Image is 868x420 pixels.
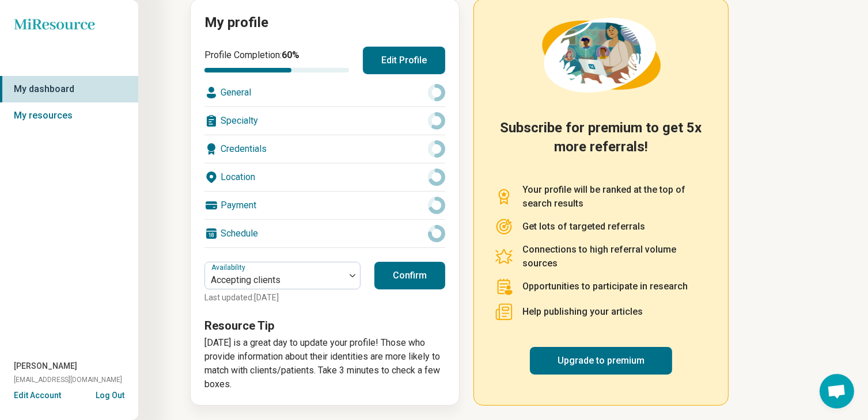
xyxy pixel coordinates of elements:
[374,262,445,289] button: Confirm
[522,280,688,293] p: Opportunities to participate in research
[363,47,445,74] button: Edit Profile
[495,119,707,169] h2: Subscribe for premium to get 5x more referrals!
[14,375,122,385] span: [EMAIL_ADDRESS][DOMAIN_NAME]
[204,336,445,391] p: [DATE] is a great day to update your profile! Those who provide information about their identitie...
[522,305,643,319] p: Help publishing your articles
[522,183,707,211] p: Your profile will be ranked at the top of search results
[522,220,645,234] p: Get lots of targeted referrals
[204,192,445,219] div: Payment
[14,390,61,402] button: Edit Account
[204,13,445,33] h2: My profile
[820,374,854,408] div: Open chat
[204,163,445,191] div: Location
[204,318,445,334] h3: Resource Tip
[204,135,445,163] div: Credentials
[204,48,349,72] div: Profile Completion:
[211,264,248,272] label: Availability
[204,292,361,304] p: Last updated: [DATE]
[96,390,124,399] button: Log Out
[14,360,77,372] span: [PERSON_NAME]
[204,79,445,106] div: General
[522,243,707,270] p: Connections to high referral volume sources
[530,347,672,375] a: Upgrade to premium
[204,220,445,247] div: Schedule
[204,107,445,135] div: Specialty
[282,49,300,60] span: 60 %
